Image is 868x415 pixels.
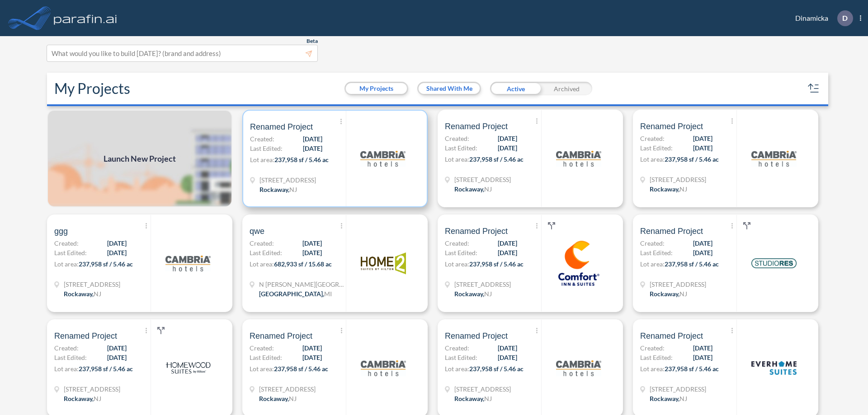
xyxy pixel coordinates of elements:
h2: My Projects [54,80,130,97]
img: logo [165,345,211,391]
span: [DATE] [107,248,127,257]
span: [DATE] [107,343,127,353]
span: Last Edited: [54,353,87,362]
span: 321 Mt Hope Ave [454,280,511,289]
span: Rockaway , [64,395,94,402]
p: D [842,14,848,22]
span: Last Edited: [250,353,282,362]
span: Rockaway , [650,290,679,298]
span: [DATE] [498,134,517,143]
div: Rockaway, NJ [454,394,492,403]
span: NJ [484,395,492,402]
span: [DATE] [302,248,322,257]
span: Lot area: [250,365,274,373]
span: Rockaway , [650,185,679,193]
span: Created: [250,134,274,144]
span: Rockaway , [259,395,289,402]
span: Lot area: [445,365,469,373]
div: Rockaway, NJ [650,394,687,403]
span: [DATE] [107,353,127,362]
div: Rockaway, NJ [454,289,492,298]
span: [DATE] [693,134,712,143]
span: NJ [94,290,101,298]
img: logo [556,241,601,286]
span: 321 Mt Hope Ave [454,384,511,394]
div: Rockaway, NJ [64,289,101,298]
a: Launch New Project [47,110,232,207]
span: 237,958 sf / 5.46 ac [274,365,328,373]
span: Last Edited: [445,143,477,153]
span: Last Edited: [640,248,673,257]
span: Lot area: [640,260,665,268]
img: logo [751,241,797,286]
span: Lot area: [250,260,274,268]
div: Dinamicka [782,10,861,26]
span: 237,958 sf / 5.46 ac [665,155,719,163]
img: logo [361,241,406,286]
span: Lot area: [445,155,469,163]
span: Rockaway , [454,290,484,298]
div: Grand Rapids, MI [259,289,332,298]
span: Last Edited: [54,248,87,257]
span: Renamed Project [445,331,508,341]
span: Created: [445,343,469,353]
span: NJ [484,185,492,193]
span: [DATE] [693,238,712,248]
img: logo [556,345,601,391]
span: [DATE] [107,238,127,248]
div: Rockaway, NJ [650,289,687,298]
span: Created: [445,238,469,248]
span: Rockaway , [259,186,289,193]
span: 321 Mt Hope Ave [650,175,706,184]
span: Created: [250,343,274,353]
span: Rockaway , [454,185,484,193]
button: My Projects [346,83,407,94]
span: Last Edited: [640,143,673,153]
span: ggg [54,226,68,237]
span: NJ [289,186,297,193]
span: Lot area: [54,260,79,268]
span: Created: [445,134,469,143]
span: Lot area: [445,260,469,268]
img: logo [751,136,797,181]
span: Created: [640,134,665,143]
span: Lot area: [640,365,665,373]
span: 237,958 sf / 5.46 ac [469,155,524,163]
span: NJ [679,395,687,402]
span: Launch New Project [104,153,176,165]
button: Shared With Me [419,83,480,94]
span: [DATE] [693,343,712,353]
span: [DATE] [302,353,322,362]
div: Active [490,82,541,95]
span: [DATE] [303,144,322,153]
span: qwe [250,226,264,237]
div: Rockaway, NJ [64,394,101,403]
span: [DATE] [498,353,517,362]
span: Last Edited: [445,353,477,362]
span: 237,958 sf / 5.46 ac [665,365,719,373]
div: Rockaway, NJ [650,184,687,194]
span: NJ [679,290,687,298]
span: [DATE] [302,238,322,248]
span: NJ [94,395,101,402]
div: Archived [541,82,592,95]
span: Renamed Project [640,226,703,237]
span: Renamed Project [640,331,703,341]
span: Renamed Project [54,331,117,341]
span: 321 Mt Hope Ave [650,384,706,394]
img: logo [52,9,119,27]
span: 682,933 sf / 15.68 ac [274,260,332,268]
span: 321 Mt Hope Ave [64,384,120,394]
span: Created: [54,343,79,353]
span: [DATE] [693,353,712,362]
span: Last Edited: [445,248,477,257]
span: 237,958 sf / 5.46 ac [274,156,329,163]
span: [DATE] [498,143,517,153]
span: Last Edited: [250,144,283,153]
img: logo [361,345,406,391]
span: Rockaway , [650,395,679,402]
img: logo [556,136,601,181]
div: Rockaway, NJ [259,394,297,403]
span: [DATE] [498,238,517,248]
span: NJ [679,185,687,193]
